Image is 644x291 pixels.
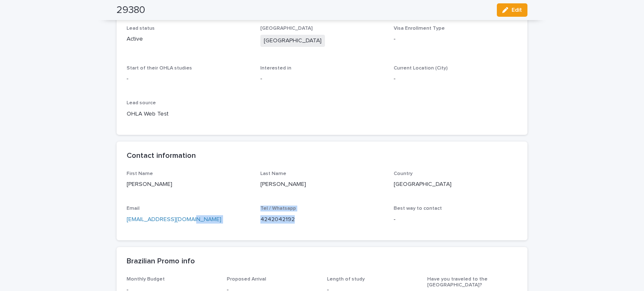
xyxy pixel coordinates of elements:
[127,26,155,31] span: Lead status
[260,26,313,31] span: [GEOGRAPHIC_DATA]
[260,206,296,211] span: Tel / Whatsapp
[327,277,365,282] span: Length of study
[127,206,140,211] span: Email
[512,7,522,13] span: Edit
[394,215,517,224] p: -
[127,152,196,161] h2: Contact information
[127,216,221,222] a: [EMAIL_ADDRESS][DOMAIN_NAME]
[127,277,165,282] span: Monthly Budget
[394,171,413,176] span: Country
[394,206,442,211] span: Best way to contact
[127,35,250,44] p: Active
[260,75,384,83] p: -
[260,215,384,224] p: 4242042192
[127,110,250,118] p: OHLA Web Test
[260,66,291,71] span: Interested in
[394,35,517,44] p: -
[127,180,250,189] p: [PERSON_NAME]
[117,4,145,16] h2: 29380
[127,257,195,266] h2: Brazilian Promo info
[260,171,286,176] span: Last Name
[260,35,325,47] span: [GEOGRAPHIC_DATA]
[260,180,384,189] p: [PERSON_NAME]
[127,100,156,106] span: Lead source
[394,75,517,83] p: -
[427,277,488,288] span: Have you traveled to the [GEOGRAPHIC_DATA]?
[394,180,517,189] p: [GEOGRAPHIC_DATA]
[127,171,153,176] span: First Name
[497,3,527,17] button: Edit
[394,66,448,71] span: Current Location (City)
[127,75,250,83] p: -
[227,277,266,282] span: Proposed Arrival
[127,66,192,71] span: Start of their OHLA studies
[394,26,445,31] span: Visa Enrollment Type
